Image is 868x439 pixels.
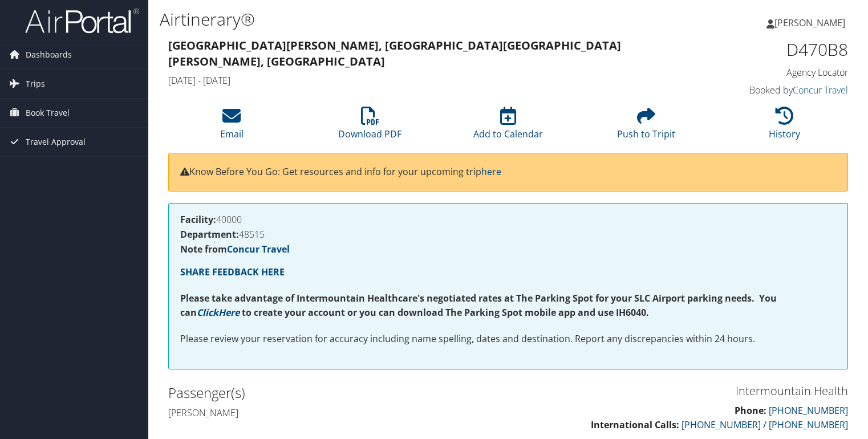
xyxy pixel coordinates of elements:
[197,306,218,319] a: Click
[180,165,836,180] p: Know Before You Go: Get resources and info for your upcoming trip
[160,7,624,31] h1: Airtinerary®
[168,74,674,87] h4: [DATE] - [DATE]
[180,230,836,239] h4: 48515
[168,38,621,69] strong: [GEOGRAPHIC_DATA][PERSON_NAME], [GEOGRAPHIC_DATA] [GEOGRAPHIC_DATA][PERSON_NAME], [GEOGRAPHIC_DATA]
[338,113,401,140] a: Download PDF
[591,418,679,431] strong: International Calls:
[769,113,800,140] a: History
[481,165,501,178] a: here
[617,113,675,140] a: Push to Tripit
[26,99,70,127] span: Book Travel
[793,84,848,96] a: Concur Travel
[180,243,290,255] strong: Note from
[691,38,849,62] h1: D470B8
[180,213,216,226] strong: Facility:
[517,383,848,399] h3: Intermountain Health
[180,292,777,319] strong: Please take advantage of Intermountain Healthcare's negotiated rates at The Parking Spot for your...
[180,215,836,224] h4: 40000
[26,128,86,156] span: Travel Approval
[227,243,290,255] a: Concur Travel
[766,6,857,40] a: [PERSON_NAME]
[769,404,848,417] a: [PHONE_NUMBER]
[168,383,500,403] h2: Passenger(s)
[242,306,649,319] strong: to create your account or you can download The Parking Spot mobile app and use IH6040.
[180,266,285,278] a: SHARE FEEDBACK HERE
[180,332,836,347] p: Please review your reservation for accuracy including name spelling, dates and destination. Repor...
[691,84,849,96] h4: Booked by
[691,66,849,79] h4: Agency Locator
[774,17,845,29] span: [PERSON_NAME]
[168,407,500,419] h4: [PERSON_NAME]
[26,70,45,98] span: Trips
[25,7,139,34] img: airportal-logo.png
[473,113,543,140] a: Add to Calendar
[218,306,240,319] a: Here
[26,40,72,69] span: Dashboards
[682,418,848,431] a: [PHONE_NUMBER] / [PHONE_NUMBER]
[735,404,766,417] strong: Phone:
[220,113,244,140] a: Email
[180,228,239,241] strong: Department:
